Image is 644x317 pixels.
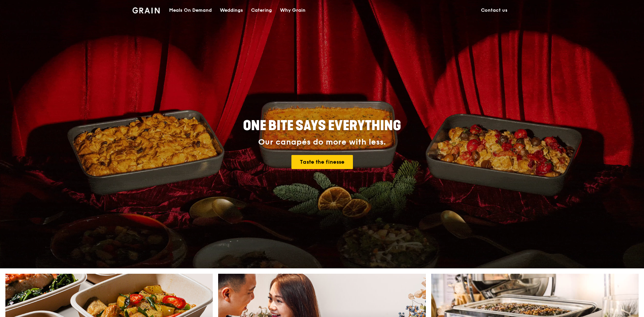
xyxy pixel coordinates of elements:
[169,0,212,20] div: Meals On Demand
[247,0,276,20] a: Catering
[251,0,272,20] div: Catering
[280,0,306,20] div: Why Grain
[132,7,160,13] img: Grain
[220,0,243,20] div: Weddings
[201,138,443,147] div: Our canapés do more with less.
[276,0,310,20] a: Why Grain
[243,118,401,134] span: ONE BITE SAYS EVERYTHING
[216,0,247,20] a: Weddings
[291,155,353,169] a: Taste the finesse
[477,0,512,20] a: Contact us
